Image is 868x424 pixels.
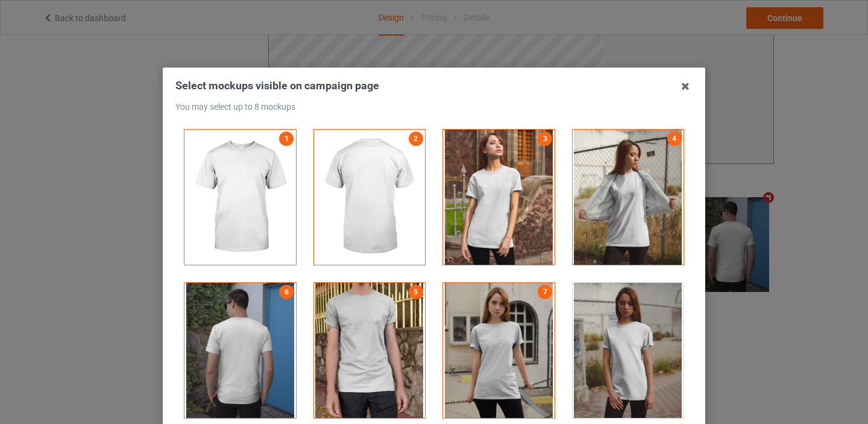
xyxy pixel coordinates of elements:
[175,79,379,92] span: Select mockups visible on campaign page
[667,131,682,146] a: 4
[279,285,294,299] a: 6
[175,102,295,112] span: You may select up to 8 mockups
[538,285,552,299] a: 7
[409,285,423,299] a: 5
[538,131,552,146] a: 3
[279,131,294,146] a: 1
[409,131,423,146] a: 2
